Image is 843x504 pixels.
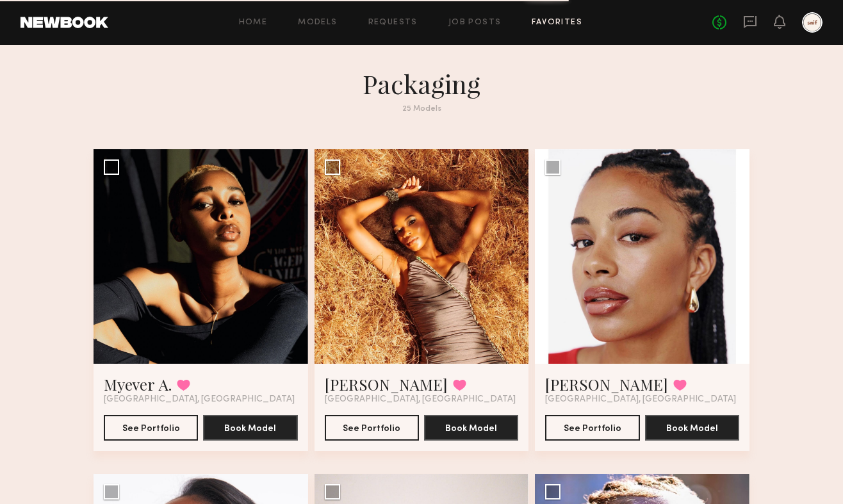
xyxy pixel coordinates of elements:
[239,19,268,27] a: Home
[424,415,518,441] button: Book Model
[104,415,198,441] button: See Portfolio
[203,422,297,433] a: Book Model
[104,374,172,394] a: Myever A.
[325,394,516,405] span: [GEOGRAPHIC_DATA], [GEOGRAPHIC_DATA]
[191,105,652,113] div: 25 Models
[645,415,739,441] button: Book Model
[545,394,736,405] span: [GEOGRAPHIC_DATA], [GEOGRAPHIC_DATA]
[424,422,518,433] a: Book Model
[532,19,582,27] a: Favorites
[645,422,739,433] a: Book Model
[545,374,668,394] a: [PERSON_NAME]
[325,415,419,441] button: See Portfolio
[298,19,337,27] a: Models
[191,68,652,100] h1: Packaging
[104,394,295,405] span: [GEOGRAPHIC_DATA], [GEOGRAPHIC_DATA]
[448,19,502,27] a: Job Posts
[545,415,639,441] button: See Portfolio
[203,415,297,441] button: Book Model
[368,19,418,27] a: Requests
[325,374,448,394] a: [PERSON_NAME]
